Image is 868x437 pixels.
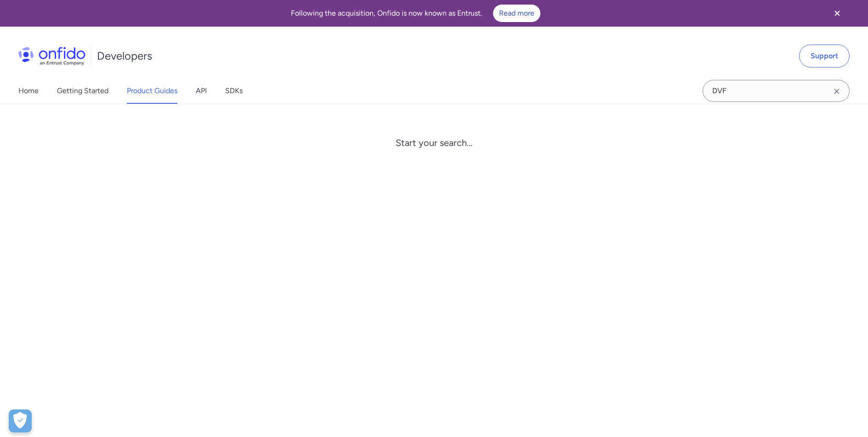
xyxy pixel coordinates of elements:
a: Support [799,45,850,67]
a: Getting Started [57,78,108,104]
button: Open Preferences [9,409,32,432]
svg: Clear search field button [831,86,842,97]
a: Home [18,78,39,104]
div: Cookie Preferences [9,409,32,432]
a: Read more [493,5,540,22]
a: SDKs [225,78,243,104]
div: Following the acquisition, Onfido is now known as Entrust. [11,5,820,22]
a: Product Guides [127,78,177,104]
svg: Close banner [832,8,843,19]
a: API [196,78,207,104]
button: Close banner [820,2,854,25]
div: Start your search... [396,137,472,148]
img: Onfido Logo [18,47,85,65]
input: Onfido search input field [703,80,850,102]
h1: Developers [97,49,152,63]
